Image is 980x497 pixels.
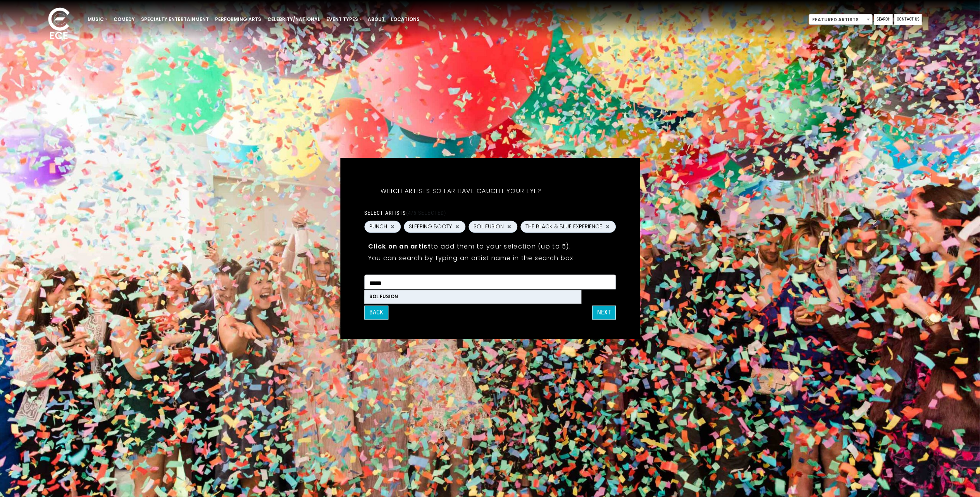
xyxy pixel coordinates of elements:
button: Remove THE BLACK & BLUE EXPERIENCE [605,223,611,230]
a: Locations [388,13,423,26]
li: SOL FUSION [365,290,581,303]
a: Celebrity/National [264,13,323,26]
button: Remove PUNCH [389,223,396,230]
button: Remove SOL FUSION [506,223,512,230]
a: About [365,13,388,26]
p: You can search by typing an artist name in the search box. [368,254,612,263]
a: Event Types [323,13,365,26]
span: SLEEPING BOOTY [409,223,452,231]
p: to add them to your selection (up to 5). [368,242,612,252]
a: Performing Arts [212,13,264,26]
button: Back [364,306,388,320]
strong: Click on an artist [368,242,431,251]
a: Comedy [110,13,138,26]
span: PUNCH [369,223,387,231]
label: Select artists [364,210,446,217]
a: Specialty Entertainment [138,13,212,26]
span: (4/5 selected) [406,210,446,216]
span: Featured Artists [809,14,872,25]
h5: Which artists so far have caught your eye? [364,178,558,205]
span: Featured Artists [809,14,873,25]
a: Music [84,13,110,26]
textarea: Search [369,280,611,287]
span: SOL FUSION [474,223,504,231]
span: THE BLACK & BLUE EXPERIENCE [525,223,602,231]
a: Search [874,14,893,25]
a: Contact Us [894,14,922,25]
img: ece_new_logo_whitev2-1.png [40,5,78,43]
button: Remove SLEEPING BOOTY [454,223,460,230]
button: NEXT [592,306,616,320]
